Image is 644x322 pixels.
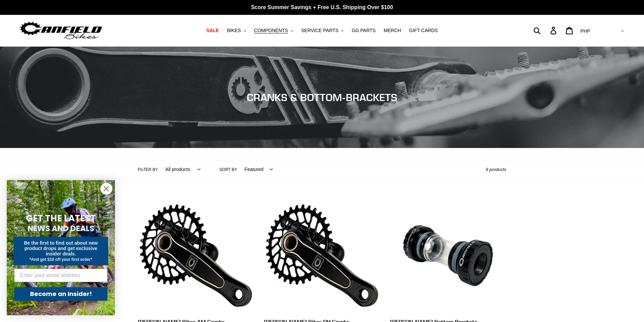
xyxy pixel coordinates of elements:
button: Close dialog [100,183,112,195]
label: Filter by [138,167,158,173]
span: COMPONENTS [254,28,288,33]
span: SERVICE PARTS [301,28,338,33]
span: SALE [206,28,219,33]
span: NEWS AND DEALS [28,223,94,234]
img: Canfield Bikes [19,20,103,41]
button: BIKES [223,26,249,35]
span: GET THE LATEST [26,212,96,224]
button: Become an Insider! [14,287,108,301]
input: Search [537,23,554,38]
input: Enter your email address [14,269,108,282]
button: SERVICE PARTS [298,26,347,35]
span: 9 products [486,167,506,172]
a: GG PARTS [348,26,379,35]
button: COMPONENTS [251,26,296,35]
a: GIFT CARDS [406,26,441,35]
span: GIFT CARDS [409,28,438,33]
span: BIKES [227,28,241,33]
span: CRANKS & BOTTOM-BRACKETS [247,91,397,103]
span: *And get $10 off your first order* [29,257,92,262]
span: Be the first to find out about new product drops and get exclusive insider deals. [24,240,98,256]
span: MERCH [384,28,401,33]
span: GG PARTS [352,28,376,33]
a: SALE [203,26,222,35]
label: Sort by [219,167,237,173]
a: MERCH [380,26,404,35]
